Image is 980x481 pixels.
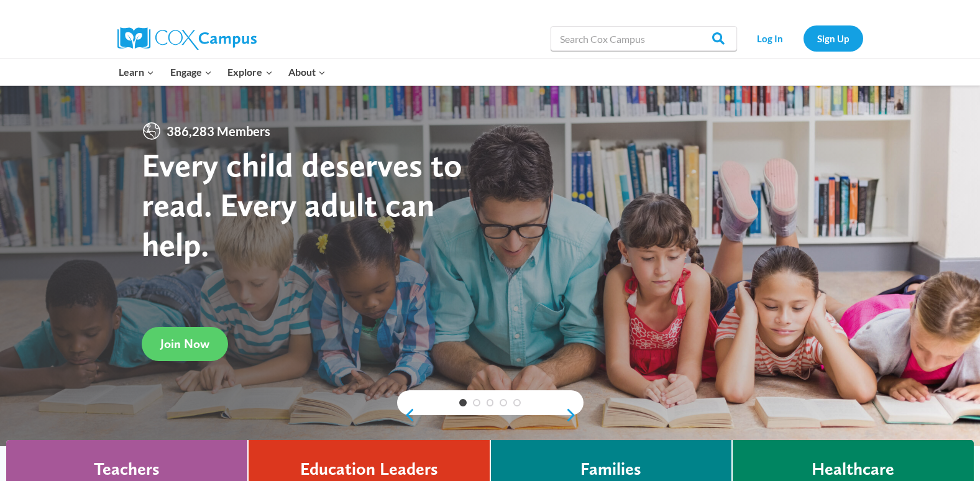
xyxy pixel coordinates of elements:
a: previous [397,408,416,423]
a: 2 [473,399,480,406]
strong: Every child deserves to read. Every adult can help. [142,145,462,263]
input: Search Cox Campus [551,26,737,51]
a: Join Now [142,327,228,361]
img: Cox Campus [117,27,257,50]
h4: Families [580,459,641,480]
nav: Secondary Navigation [743,25,863,51]
h4: Healthcare [812,459,894,480]
h4: Teachers [94,459,160,480]
a: 3 [487,399,494,406]
span: Join Now [160,336,209,351]
a: Sign Up [804,25,863,51]
h4: Education Leaders [300,459,438,480]
span: About [288,64,326,80]
nav: Primary Navigation [111,59,334,85]
a: 5 [513,399,521,406]
a: 4 [500,399,507,406]
span: Engage [170,64,212,80]
a: Log In [743,25,797,51]
a: 1 [459,399,467,406]
span: Explore [227,64,272,80]
span: Learn [119,64,154,80]
span: 386,283 Members [162,121,275,141]
a: next [565,408,584,423]
div: content slider buttons [397,403,584,428]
